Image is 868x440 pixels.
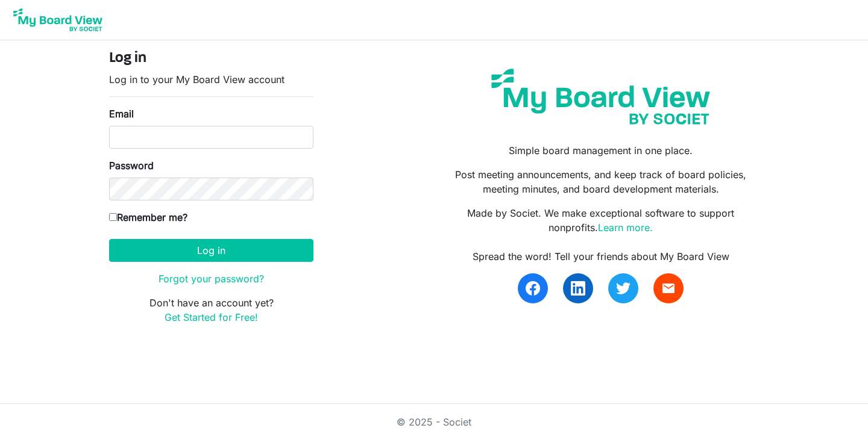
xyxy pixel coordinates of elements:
button: Log in [109,239,313,262]
input: Remember me? [109,213,117,221]
img: facebook.svg [526,281,540,296]
img: twitter.svg [616,281,631,296]
a: Learn more. [598,222,653,234]
a: © 2025 - Societ [397,416,471,428]
img: my-board-view-societ.svg [482,60,719,134]
div: Spread the word! Tell your friends about My Board View [443,249,759,264]
label: Password [109,158,154,173]
label: Email [109,107,134,121]
img: linkedin.svg [571,281,585,296]
a: Get Started for Free! [165,311,258,323]
p: Post meeting announcements, and keep track of board policies, meeting minutes, and board developm... [443,167,759,196]
p: Don't have an account yet? [109,296,313,324]
a: email [653,273,684,303]
h4: Log in [109,50,313,67]
p: Simple board management in one place. [443,143,759,158]
span: email [661,281,676,296]
label: Remember me? [109,210,187,225]
p: Log in to your My Board View account [109,72,313,87]
p: Made by Societ. We make exceptional software to support nonprofits. [443,206,759,235]
a: Forgot your password? [159,273,264,285]
img: My Board View Logo [10,5,106,35]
